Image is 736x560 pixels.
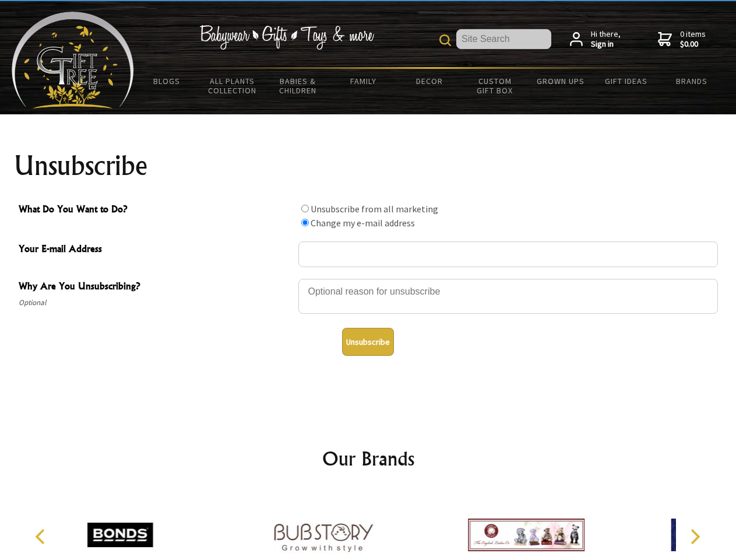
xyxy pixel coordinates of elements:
[658,29,706,50] a: 0 items$0.00
[298,279,718,314] textarea: Why Are You Unsubscribing?
[439,34,451,46] img: product search
[29,524,55,549] button: Previous
[682,524,707,549] button: Next
[14,152,723,180] h1: Unsubscribe
[199,25,374,50] img: Babywear - Gifts - Toys & more
[680,39,706,50] strong: $0.00
[680,29,706,50] span: 0 items
[591,39,621,50] strong: Sign in
[265,69,331,103] a: Babies & Children
[23,444,713,473] h2: Our Brands
[462,69,528,103] a: Custom Gift Box
[396,69,462,93] a: Decor
[301,219,309,226] input: What Do You Want to Do?
[19,242,293,258] span: Your E-mail Address
[527,69,593,93] a: Grown Ups
[12,12,134,108] img: Babyware - Gifts - Toys and more...
[659,69,725,93] a: Brands
[301,205,309,212] input: What Do You Want to Do?
[311,203,438,215] label: Unsubscribe from all marketing
[591,29,621,50] span: Hi there,
[342,328,394,356] button: Unsubscribe
[456,29,551,49] input: Site Search
[298,242,718,267] input: Your E-mail Address
[19,296,293,310] span: Optional
[134,69,200,93] a: BLOGS
[19,202,293,219] span: What Do You Want to Do?
[200,69,266,103] a: All Plants Collection
[19,279,293,296] span: Why Are You Unsubscribing?
[570,29,621,50] a: Hi there,Sign in
[331,69,397,93] a: Family
[311,217,415,229] label: Change my e-mail address
[593,69,659,93] a: Gift Ideas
